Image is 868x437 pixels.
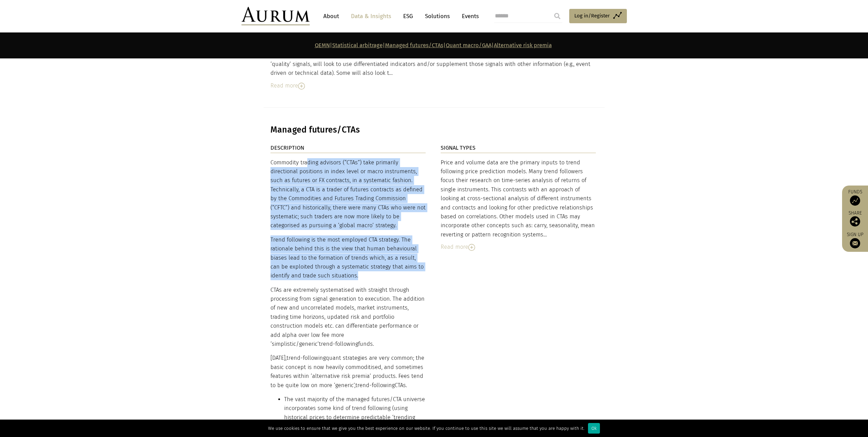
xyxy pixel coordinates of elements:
[241,7,310,25] img: Aurum
[270,286,426,349] p: CTAs are extremely systematised with straight through processing from signal generation to execut...
[588,423,600,434] div: Ok
[319,341,358,347] span: trend-following
[332,42,383,49] a: Statistical arbitrage
[569,9,627,23] a: Log in/Register
[385,42,443,49] a: Managed futures/CTAs
[400,10,416,23] a: ESG
[315,42,552,49] strong: | | | |
[494,42,552,49] a: Alternative risk premia
[845,211,865,227] div: Share
[270,125,596,135] h3: Managed futures/CTAs
[845,232,865,248] a: Sign up
[550,9,564,23] input: Submit
[348,10,395,23] a: Data & Insights
[355,382,395,388] span: trend-following
[458,10,479,23] a: Events
[270,81,596,90] div: Read more
[850,238,860,248] img: Sign up to our newsletter
[320,10,342,23] a: About
[850,195,860,206] img: Access Funds
[441,243,596,251] div: Read more
[270,354,426,390] p: [DATE], quant strategies are very common; the basic concept is now heavily commoditised, and some...
[270,235,426,281] p: Trend following is the most employed CTA strategy. The rationale behind this is the view that hum...
[441,158,596,240] div: Price and volume data are the primary inputs to trend following price prediction models. Many tre...
[468,244,475,251] img: Read More
[422,10,453,23] a: Solutions
[446,42,491,49] a: Quant macro/GAA
[298,83,305,90] img: Read More
[850,216,860,227] img: Share this post
[845,189,865,206] a: Funds
[574,12,610,20] span: Log in/Register
[441,145,475,151] strong: SIGNAL TYPES
[315,42,330,49] a: QEMN
[286,355,326,361] span: trend-following
[270,145,304,151] strong: DESCRIPTION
